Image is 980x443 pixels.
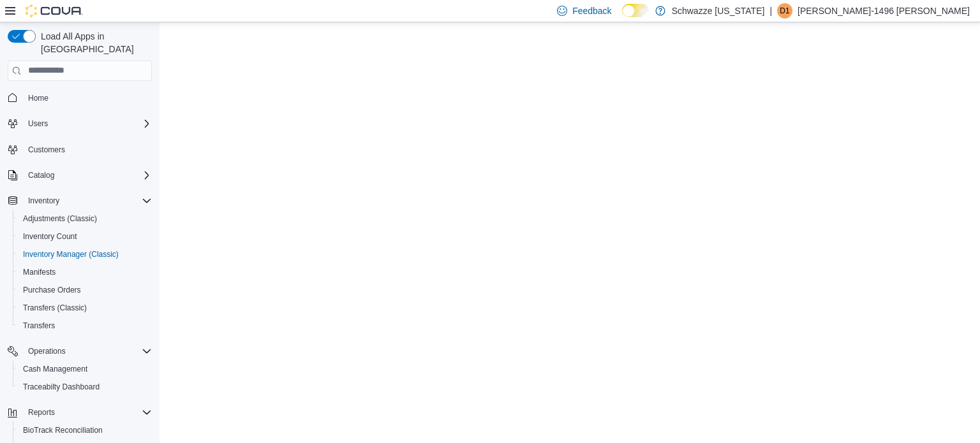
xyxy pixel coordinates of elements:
[23,364,87,374] span: Cash Management
[3,89,157,107] button: Home
[18,361,152,377] span: Cash Management
[18,300,152,316] span: Transfers (Classic)
[18,361,93,377] a: Cash Management
[13,299,157,317] button: Transfers (Classic)
[3,342,157,360] button: Operations
[3,403,157,421] button: Reports
[23,405,152,420] span: Reports
[18,423,108,438] a: BioTrack Reconciliation
[23,303,87,313] span: Transfers (Classic)
[3,115,157,133] button: Users
[18,318,152,333] span: Transfers
[28,119,48,129] span: Users
[23,193,152,208] span: Inventory
[18,379,105,395] a: Traceabilty Dashboard
[18,229,152,244] span: Inventory Count
[28,93,48,103] span: Home
[23,90,152,106] span: Home
[28,346,66,356] span: Operations
[13,210,157,228] button: Adjustments (Classic)
[13,228,157,245] button: Inventory Count
[28,145,65,155] span: Customers
[18,211,102,226] a: Adjustments (Classic)
[23,193,64,208] button: Inventory
[23,267,56,277] span: Manifests
[18,265,61,280] a: Manifests
[18,265,152,280] span: Manifests
[3,166,157,184] button: Catalog
[13,281,157,299] button: Purchase Orders
[23,344,71,359] button: Operations
[23,168,59,183] button: Catalog
[23,405,60,420] button: Reports
[23,344,152,359] span: Operations
[18,247,152,262] span: Inventory Manager (Classic)
[23,231,77,242] span: Inventory Count
[798,3,970,18] p: [PERSON_NAME]-1496 [PERSON_NAME]
[23,285,81,295] span: Purchase Orders
[18,282,86,298] a: Purchase Orders
[780,3,789,18] span: D1
[13,378,157,396] button: Traceabilty Dashboard
[23,142,70,157] a: Customers
[23,142,152,157] span: Customers
[572,4,611,17] span: Feedback
[23,168,152,183] span: Catalog
[13,263,157,281] button: Manifests
[18,423,152,438] span: BioTrack Reconciliation
[18,229,82,244] a: Inventory Count
[18,300,92,316] a: Transfers (Classic)
[18,247,124,262] a: Inventory Manager (Classic)
[26,4,83,17] img: Cova
[777,3,792,18] div: Danny-1496 Moreno
[13,317,157,335] button: Transfers
[18,282,152,298] span: Purchase Orders
[13,360,157,378] button: Cash Management
[28,407,55,418] span: Reports
[23,116,152,131] span: Users
[13,245,157,263] button: Inventory Manager (Classic)
[3,140,157,159] button: Customers
[28,196,59,206] span: Inventory
[18,211,152,226] span: Adjustments (Classic)
[622,17,623,18] span: Dark Mode
[23,91,54,106] a: Home
[36,30,152,55] span: Load All Apps in [GEOGRAPHIC_DATA]
[23,116,53,131] button: Users
[23,214,97,224] span: Adjustments (Classic)
[23,321,55,331] span: Transfers
[13,421,157,439] button: BioTrack Reconciliation
[672,3,765,18] p: Schwazze [US_STATE]
[28,170,54,180] span: Catalog
[23,382,100,392] span: Traceabilty Dashboard
[18,379,152,395] span: Traceabilty Dashboard
[23,425,103,435] span: BioTrack Reconciliation
[3,192,157,210] button: Inventory
[18,318,60,333] a: Transfers
[622,4,649,17] input: Dark Mode
[23,249,119,259] span: Inventory Manager (Classic)
[769,3,772,18] p: |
